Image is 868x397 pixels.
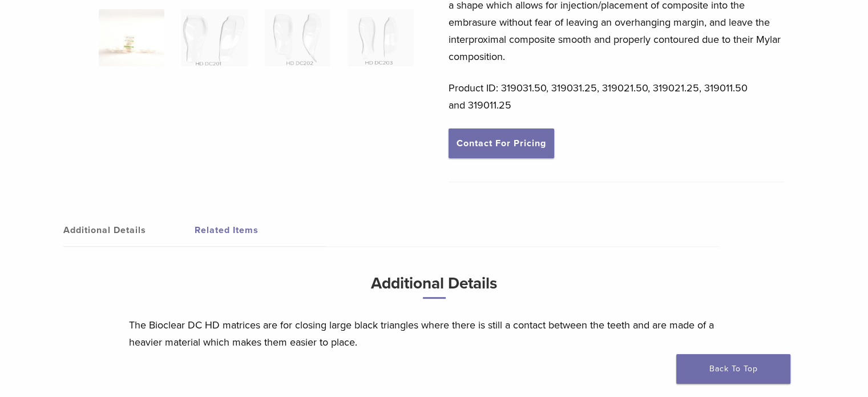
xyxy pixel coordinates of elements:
a: Related Items [195,214,326,246]
a: Contact For Pricing [449,129,554,158]
a: Additional Details [63,214,195,246]
p: Product ID: 319031.50, 319031.25, 319021.50, 319021.25, 319011.50 and 319011.25 [449,79,784,114]
h3: Additional Details [129,270,740,308]
a: Back To Top [676,354,790,384]
img: HD Matrix DC Series - Image 3 [265,9,330,66]
img: HD Matrix DC Series - Image 2 [181,9,247,66]
img: Anterior-HD-DC-Series-Matrices-324x324.jpg [99,9,164,66]
p: The Bioclear DC HD matrices are for closing large black triangles where there is still a contact ... [129,316,740,351]
img: HD Matrix DC Series - Image 4 [348,9,413,66]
